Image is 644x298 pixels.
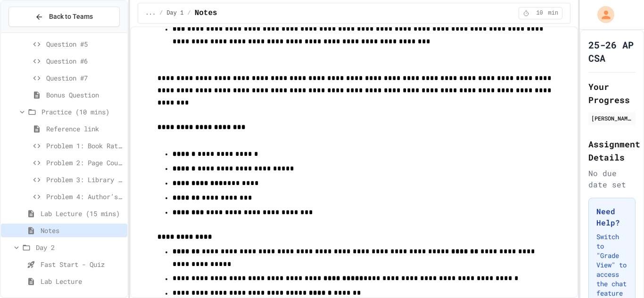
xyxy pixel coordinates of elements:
span: Question #6 [46,56,124,66]
span: Fast Start - Quiz [41,259,124,269]
span: Practice (10 mins) [41,107,124,117]
span: Problem 4: Author’s Reach [46,192,124,201]
span: Question #5 [46,39,124,49]
span: / [159,9,163,17]
span: min [548,9,559,17]
span: Notes [195,8,217,19]
span: 10 [532,9,547,17]
span: Lab Lecture (15 mins) [41,209,124,218]
h2: Your Progress [588,80,636,106]
span: Lab Lecture [41,276,124,286]
span: Day 1 [166,9,183,17]
div: [PERSON_NAME] [591,114,633,122]
span: Bonus Question [46,90,124,100]
span: Question #7 [46,73,124,83]
span: Notes [41,226,124,235]
div: My Account [587,4,617,25]
h3: Need Help? [596,206,627,228]
span: Reference link [46,124,124,134]
span: Day 2 [36,242,124,252]
span: / [187,9,190,17]
span: Problem 3: Library Growth [46,175,124,185]
span: Problem 1: Book Rating Difference [46,141,124,151]
button: Back to Teams [8,7,120,27]
span: Problem 2: Page Count Comparison [46,158,124,168]
h1: 25-26 AP CSA [588,38,636,64]
h2: Assignment Details [588,137,636,164]
div: No due date set [588,168,636,190]
span: ... [146,9,156,17]
span: Back to Teams [49,12,93,22]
